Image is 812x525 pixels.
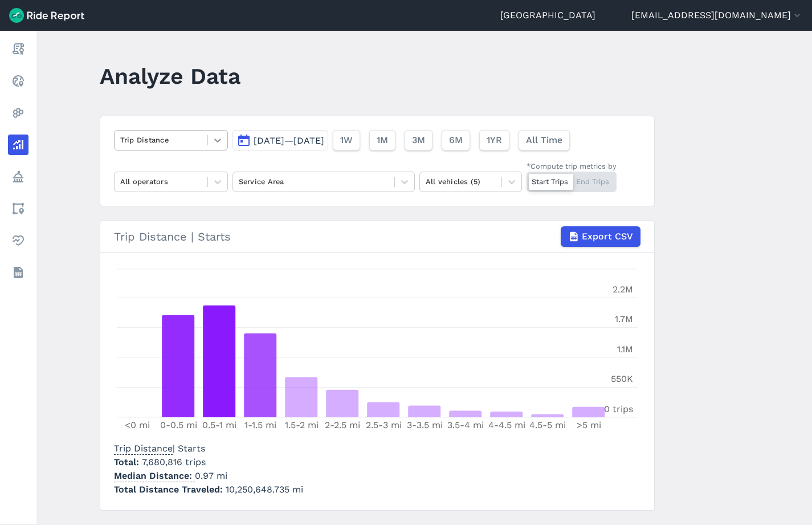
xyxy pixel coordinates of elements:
button: [EMAIL_ADDRESS][DOMAIN_NAME] [631,9,803,22]
span: Median Distance [114,467,195,482]
tspan: 550K [611,373,633,384]
button: Export CSV [561,226,640,247]
span: Total Distance Traveled [114,484,226,495]
tspan: 3-3.5 mi [406,420,442,430]
a: Health [8,230,28,251]
tspan: 1.7M [615,314,633,324]
span: 3M [412,133,425,147]
a: Areas [8,198,28,219]
button: 6M [442,130,470,150]
div: Trip Distance | Starts [114,226,640,247]
a: Analyze [8,135,28,155]
a: [GEOGRAPHIC_DATA] [500,9,595,22]
button: All Time [519,130,570,150]
span: 1W [340,133,353,147]
tspan: 0-0.5 mi [160,420,197,430]
button: 1YR [479,130,509,150]
span: Total [114,457,142,467]
tspan: 1-1.5 mi [244,420,276,430]
span: [DATE]—[DATE] [254,135,324,146]
h1: Analyze Data [100,60,240,92]
span: | Starts [114,443,205,454]
button: 1M [369,130,395,150]
span: Export CSV [582,230,633,243]
tspan: >5 mi [576,420,601,430]
span: Trip Distance [114,439,173,455]
a: Heatmaps [8,103,28,123]
tspan: 0.5-1 mi [202,420,236,430]
span: 7,680,816 trips [142,457,206,467]
a: Datasets [8,262,28,283]
tspan: 2.2M [613,284,633,295]
tspan: <0 mi [125,420,150,430]
tspan: 0 trips [604,404,633,414]
span: All Time [526,133,562,147]
tspan: 1.1M [617,344,633,355]
span: 1YR [487,133,502,147]
p: 0.97 mi [114,469,303,483]
tspan: 3.5-4 mi [447,420,484,430]
a: Report [8,39,28,59]
a: Policy [8,166,28,187]
tspan: 2.5-3 mi [365,420,401,430]
div: *Compute trip metrics by [527,161,617,172]
tspan: 4-4.5 mi [488,420,525,430]
tspan: 1.5-2 mi [284,420,318,430]
a: Realtime [8,71,28,91]
span: 10,250,648.735 mi [226,484,303,495]
button: [DATE]—[DATE] [232,130,328,150]
span: 6M [449,133,463,147]
button: 3M [405,130,432,150]
button: 1W [333,130,360,150]
img: Ride Report [9,8,84,23]
span: 1M [377,133,388,147]
tspan: 4.5-5 mi [529,420,566,430]
tspan: 2-2.5 mi [325,420,360,430]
